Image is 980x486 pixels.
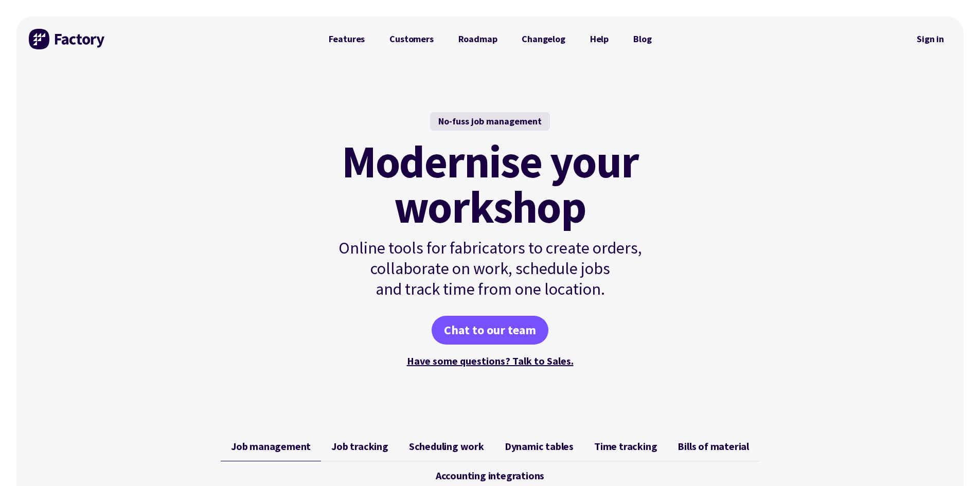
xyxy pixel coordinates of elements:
[678,440,749,453] span: Bills of material
[331,440,388,453] span: Job tracking
[316,29,378,49] a: Features
[342,139,638,229] mark: Modernise your workshop
[594,440,657,453] span: Time tracking
[446,29,510,49] a: Roadmap
[316,29,664,49] nav: Primary Navigation
[430,112,550,131] div: No-fuss job management
[409,440,484,453] span: Scheduling work
[505,440,574,453] span: Dynamic tables
[910,27,951,51] nav: Secondary Navigation
[231,440,311,453] span: Job management
[621,29,664,49] a: Blog
[910,27,951,51] a: Sign in
[316,238,664,299] p: Online tools for fabricators to create orders, collaborate on work, schedule jobs and track time ...
[578,29,621,49] a: Help
[509,29,577,49] a: Changelog
[407,354,574,367] a: Have some questions? Talk to Sales.
[377,29,446,49] a: Customers
[436,470,544,482] span: Accounting integrations
[29,29,106,49] img: Factory
[432,316,548,345] a: Chat to our team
